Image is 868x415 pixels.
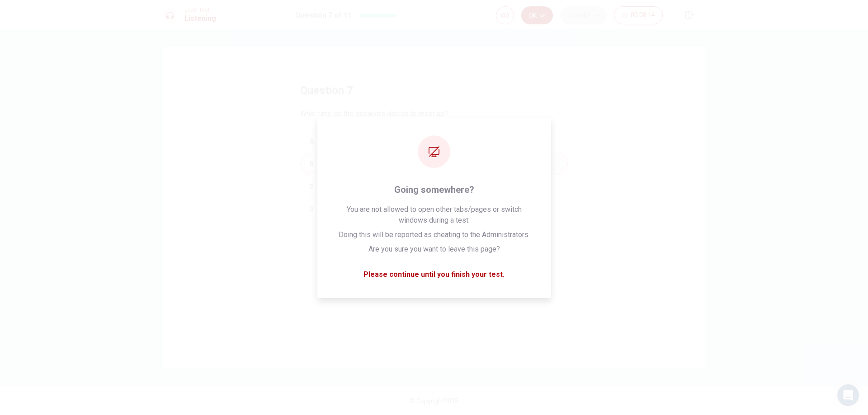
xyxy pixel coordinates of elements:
button: C8 a.m. [300,175,568,198]
div: Open Intercom Messenger [837,384,859,406]
h1: Listening [184,13,216,24]
div: D [304,202,319,216]
h1: Question 7 of 11 [295,10,352,21]
span: 8 a.m. [322,181,340,192]
button: B9 a.m. [300,153,568,175]
button: 00:08:14 [614,6,663,24]
span: 9 a.m. [322,159,340,169]
div: B [304,157,319,171]
button: Ok [521,6,553,24]
span: 7 a.m. [322,204,340,214]
span: What time do the speakers decide to meet up? [300,108,448,119]
span: Level Test [184,7,216,13]
span: © Copyright 2025 [410,397,458,405]
button: A10 a.m. [300,130,568,153]
div: A [304,134,319,149]
span: 00:08:14 [631,12,655,19]
div: C [304,179,319,194]
h4: question 7 [300,83,353,98]
button: D7 a.m. [300,198,568,220]
span: 10 a.m. [322,136,344,147]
